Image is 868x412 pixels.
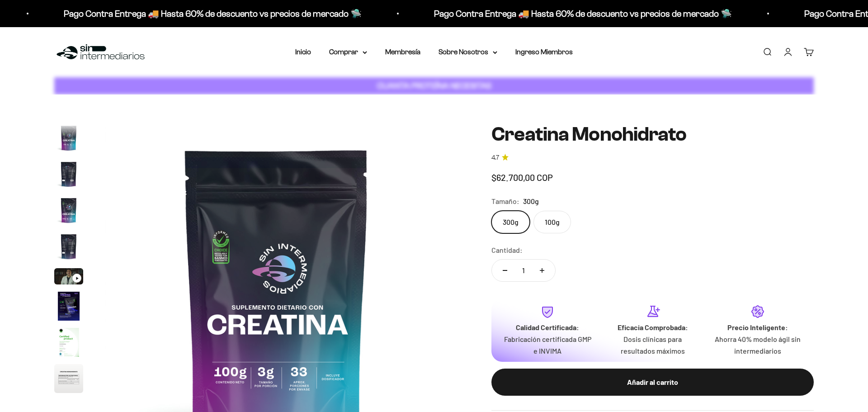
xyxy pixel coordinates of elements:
[491,244,523,256] label: Cantidad:
[329,46,367,58] summary: Comprar
[439,46,497,58] summary: Sobre Nosotros
[516,323,579,331] strong: Calidad Certificada:
[515,48,573,56] a: Ingreso Miembros
[523,195,539,207] span: 300g
[54,292,83,323] button: Ir al artículo 6
[54,232,83,264] button: Ir al artículo 4
[492,260,518,281] button: Reducir cantidad
[54,328,83,360] button: Ir al artículo 7
[54,160,83,189] img: Creatina Monohidrato
[54,196,83,227] button: Ir al artículo 3
[491,153,814,163] a: 4.74.7 de 5.0 estrellas
[491,369,814,396] button: Añadir al carrito
[54,292,83,321] img: Creatina Monohidrato
[295,48,311,56] a: Inicio
[54,160,83,191] button: Ir al artículo 2
[712,333,803,356] p: Ahorra 40% modelo ágil sin intermediarios
[54,232,83,261] img: Creatina Monohidrato
[54,268,83,287] button: Ir al artículo 5
[491,170,553,185] sale-price: $62.700,00 COP
[54,123,83,152] img: Creatina Monohidrato
[433,6,731,21] p: Pago Contra Entrega 🚚 Hasta 60% de descuento vs precios de mercado 🛸
[62,6,360,21] p: Pago Contra Entrega 🚚 Hasta 60% de descuento vs precios de mercado 🛸
[529,260,555,281] button: Aumentar cantidad
[491,195,519,207] legend: Tamaño:
[54,364,83,393] img: Creatina Monohidrato
[54,364,83,396] button: Ir al artículo 8
[727,323,788,331] strong: Precio Inteligente:
[54,328,83,357] img: Creatina Monohidrato
[618,323,688,331] strong: Eficacia Comprobada:
[509,376,796,388] div: Añadir al carrito
[491,153,499,163] span: 4.7
[54,123,83,155] button: Ir al artículo 1
[607,333,698,356] p: Dosis clínicas para resultados máximos
[54,196,83,225] img: Creatina Monohidrato
[377,81,491,90] strong: CUANTA PROTEÍNA NECESITAS
[502,333,593,356] p: Fabricación certificada GMP e INVIMA
[491,123,814,145] h1: Creatina Monohidrato
[385,48,420,56] a: Membresía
